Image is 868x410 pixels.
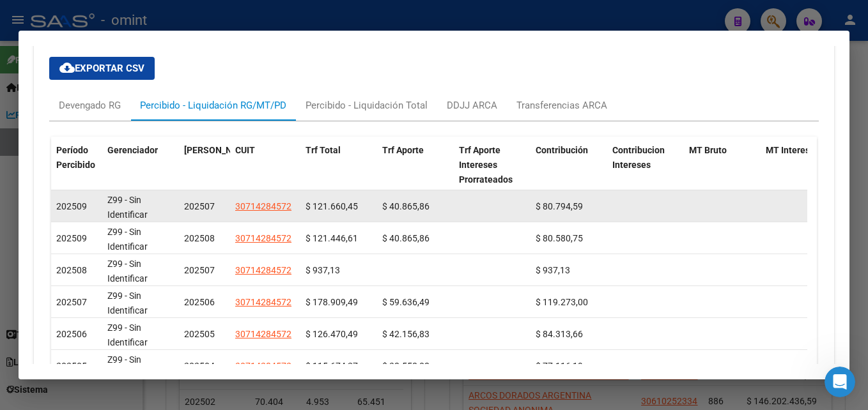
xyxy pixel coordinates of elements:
[56,145,95,170] span: Período Percibido
[306,98,428,112] div: Percibido - Liquidación Total
[536,233,583,243] span: $ 80.580,75
[184,265,215,275] span: 202507
[689,145,727,155] span: MT Bruto
[300,137,377,193] datatable-header-cell: Trf Total
[516,98,607,112] div: Transferencias ARCA
[306,145,341,155] span: Trf Total
[230,137,300,193] datatable-header-cell: CUIT
[536,361,583,371] span: $ 77.116,19
[382,201,430,211] span: $ 40.865,86
[825,367,855,397] iframe: Intercom live chat
[56,361,87,371] span: 202505
[107,227,148,252] span: Z99 - Sin Identificar
[56,233,87,243] span: 202509
[306,361,358,371] span: $ 115.674,27
[107,259,148,284] span: Z99 - Sin Identificar
[56,329,87,339] span: 202506
[56,297,87,307] span: 202507
[49,57,155,80] button: Exportar CSV
[531,137,607,193] datatable-header-cell: Contribución
[56,265,87,275] span: 202508
[179,137,230,193] datatable-header-cell: Período Devengado
[607,137,684,193] datatable-header-cell: Contribucion Intereses
[536,145,588,155] span: Contribución
[377,137,454,193] datatable-header-cell: Trf Aporte
[59,98,121,112] div: Devengado RG
[306,297,358,307] span: $ 178.909,49
[684,137,761,193] datatable-header-cell: MT Bruto
[235,233,291,243] span: 30714284572
[107,354,148,379] span: Z99 - Sin Identificar
[184,233,215,243] span: 202508
[612,145,665,170] span: Contribucion Intereses
[235,329,291,339] span: 30714284572
[382,233,430,243] span: $ 40.865,86
[447,98,497,112] div: DDJJ ARCA
[107,291,148,315] span: Z99 - Sin Identificar
[56,201,87,211] span: 202509
[536,297,588,307] span: $ 119.273,00
[761,137,837,193] datatable-header-cell: MT Intereses
[235,201,291,211] span: 30714284572
[184,361,215,371] span: 202504
[382,361,430,371] span: $ 38.558,08
[107,323,148,347] span: Z99 - Sin Identificar
[184,297,215,307] span: 202506
[51,137,102,193] datatable-header-cell: Período Percibido
[140,98,286,112] div: Percibido - Liquidación RG/MT/PD
[107,145,158,155] span: Gerenciador
[306,201,358,211] span: $ 121.660,45
[107,195,148,220] span: Z99 - Sin Identificar
[184,329,215,339] span: 202505
[235,265,291,275] span: 30714284572
[459,145,513,185] span: Trf Aporte Intereses Prorrateados
[184,201,215,211] span: 202507
[235,361,291,371] span: 30714284572
[306,329,358,339] span: $ 126.470,49
[382,145,424,155] span: Trf Aporte
[536,329,583,339] span: $ 84.313,66
[536,201,583,211] span: $ 80.794,59
[536,265,570,275] span: $ 937,13
[306,265,340,275] span: $ 937,13
[766,145,819,155] span: MT Intereses
[382,297,430,307] span: $ 59.636,49
[59,63,144,74] span: Exportar CSV
[235,297,291,307] span: 30714284572
[235,145,255,155] span: CUIT
[454,137,531,193] datatable-header-cell: Trf Aporte Intereses Prorrateados
[382,329,430,339] span: $ 42.156,83
[59,60,75,75] mat-icon: cloud_download
[184,145,253,155] span: [PERSON_NAME]
[306,233,358,243] span: $ 121.446,61
[102,137,179,193] datatable-header-cell: Gerenciador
